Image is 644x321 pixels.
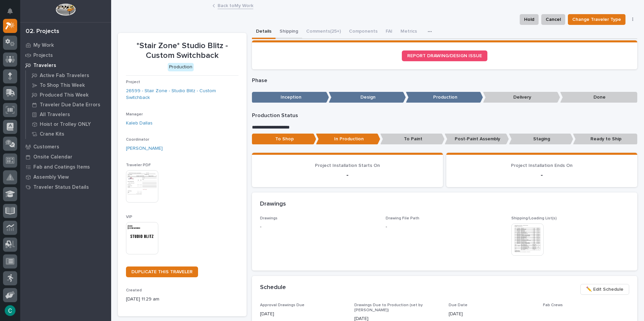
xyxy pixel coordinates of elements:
[252,25,276,39] button: Details
[126,80,140,84] span: Project
[260,303,304,307] span: Approval Drawings Due
[509,134,573,145] p: Staging
[33,63,56,69] p: Travelers
[40,82,85,88] p: To Shop This Week
[168,63,194,71] div: Production
[126,215,132,219] span: VIP
[20,172,111,182] a: Assembly View
[26,80,111,90] a: To Shop This Week
[586,285,623,293] span: ✏️ Edit Schedule
[40,92,89,98] p: Produced This Week
[20,162,111,172] a: Fab and Coatings Items
[449,311,535,318] p: [DATE]
[40,102,100,108] p: Traveler Due Date Errors
[252,112,638,119] p: Production Status
[26,110,111,119] a: All Travelers
[580,284,629,295] button: ✏️ Edit Schedule
[546,15,561,24] span: Cancel
[126,145,163,152] a: [PERSON_NAME]
[33,144,59,150] p: Customers
[20,142,111,152] a: Customers
[33,164,90,170] p: Fab and Coatings Items
[126,112,143,116] span: Manager
[560,92,637,103] p: Done
[56,3,75,16] img: Workspace Logo
[131,270,193,274] span: DUPLICATE THIS TRAVELER
[26,129,111,139] a: Crane Kits
[33,42,54,48] p: My Work
[454,171,629,179] p: -
[524,15,534,24] span: Hold
[126,266,198,277] a: DUPLICATE THIS TRAVELER
[3,304,17,318] button: users-avatar
[20,50,111,60] a: Projects
[345,25,382,39] button: Components
[572,15,621,24] span: Change Traveler Type
[33,174,69,180] p: Assembly View
[543,303,563,307] span: Fab Crews
[218,1,253,9] a: Back toMy Work
[445,134,509,145] p: Post-Paint Assembly
[541,14,565,25] button: Cancel
[386,216,419,220] span: Drawing File Path
[40,73,89,79] p: Active Fab Travelers
[386,223,387,230] p: -
[260,216,278,220] span: Drawings
[573,134,637,145] p: Ready to Ship
[511,216,557,220] span: Shipping/Loading List(s)
[520,14,539,25] button: Hold
[26,119,111,129] a: Hoist or Trolley ONLY
[33,52,53,59] p: Projects
[252,92,329,103] p: Inception
[20,40,111,50] a: My Work
[26,71,111,80] a: Active Fab Travelers
[315,163,380,168] span: Project Installation Starts On
[40,121,91,128] p: Hoist or Trolley ONLY
[126,288,142,292] span: Created
[354,303,423,312] span: Drawings Due to Production (set by [PERSON_NAME])
[20,60,111,70] a: Travelers
[329,92,406,103] p: Design
[260,284,286,291] h2: Schedule
[126,41,238,61] p: *Stair Zone* Studio Blitz - Custom Switchback
[260,201,286,208] h2: Drawings
[380,134,445,145] p: To Paint
[26,28,59,35] div: 02. Projects
[302,25,345,39] button: Comments (25+)
[33,154,72,160] p: Onsite Calendar
[40,131,64,137] p: Crane Kits
[26,100,111,109] a: Traveler Due Date Errors
[40,112,70,118] p: All Travelers
[126,296,238,303] p: [DATE] 11:29 am
[33,184,89,190] p: Traveler Status Details
[449,303,468,307] span: Due Date
[3,4,17,18] button: Notifications
[406,92,483,103] p: Production
[568,14,625,25] button: Change Traveler Type
[316,134,380,145] p: In Production
[8,8,17,19] div: Notifications
[20,152,111,162] a: Onsite Calendar
[402,50,487,61] a: REPORT DRAWING/DESIGN ISSUE
[252,134,316,145] p: To Shop
[20,182,111,192] a: Traveler Status Details
[26,90,111,100] a: Produced This Week
[252,77,638,84] p: Phase
[511,163,573,168] span: Project Installation Ends On
[276,25,302,39] button: Shipping
[407,53,482,58] span: REPORT DRAWING/DESIGN ISSUE
[260,223,378,230] p: -
[382,25,396,39] button: FAI
[260,171,435,179] p: -
[260,311,346,318] p: [DATE]
[396,25,421,39] button: Metrics
[483,92,560,103] p: Delivery
[126,87,238,102] a: 26599 - Stair Zone - Studio Blitz - Custom Switchback
[126,163,151,167] span: Traveler PDF
[126,138,149,142] span: Coordinator
[126,120,153,127] a: Kaleb Dallas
